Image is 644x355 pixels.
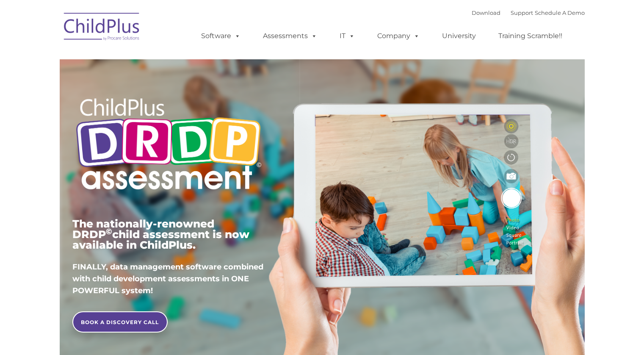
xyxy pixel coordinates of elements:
img: Copyright - DRDP Logo Light [72,87,265,204]
a: Schedule A Demo [535,9,585,16]
a: Software [193,28,249,44]
a: Assessments [254,28,326,44]
a: Support [511,9,533,16]
font: | [472,9,585,16]
a: IT [331,28,363,44]
span: The nationally-renowned DRDP child assessment is now available in ChildPlus. [72,217,249,251]
span: FINALLY, data management software combined with child development assessments in ONE POWERFUL sys... [72,262,263,295]
a: BOOK A DISCOVERY CALL [72,311,168,333]
sup: © [106,227,112,236]
a: Download [472,9,500,16]
img: ChildPlus by Procare Solutions [60,7,144,49]
a: University [434,28,484,44]
a: Company [369,28,428,44]
a: Training Scramble!! [490,28,571,44]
